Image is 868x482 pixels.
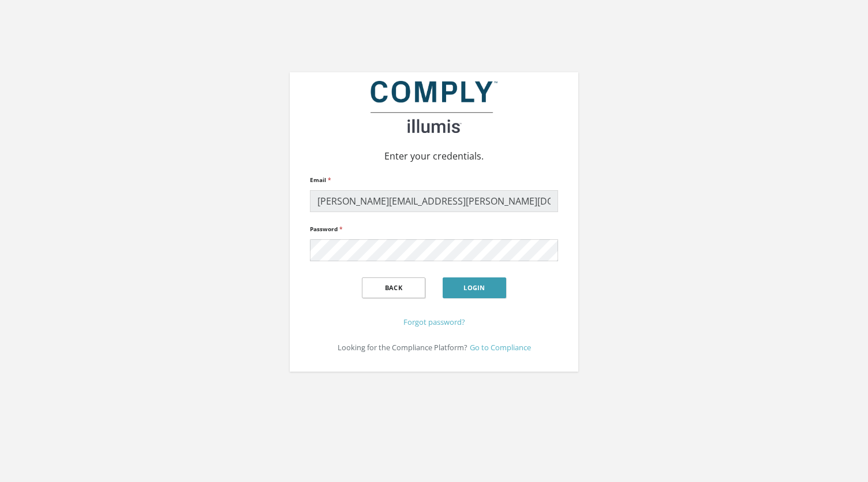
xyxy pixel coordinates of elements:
[443,277,506,298] button: Login
[298,149,570,163] p: Enter your credentials.
[310,172,331,188] label: Email
[371,81,497,133] img: illumis
[362,277,425,298] button: Back
[338,342,467,353] small: Looking for the Compliance Platform?
[470,342,531,353] a: Go to Compliance
[403,317,465,327] a: Forgot password?
[310,221,342,237] label: Password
